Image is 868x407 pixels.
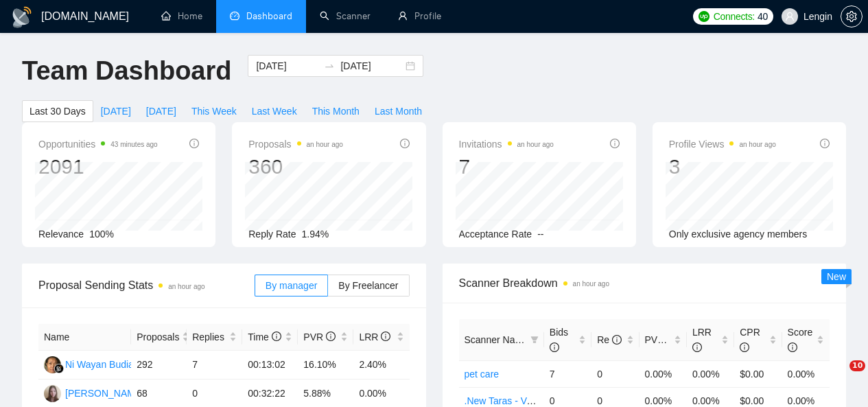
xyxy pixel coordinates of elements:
[110,141,157,148] time: 43 minutes ago
[528,329,541,350] span: filter
[307,141,343,148] time: an hour ago
[248,154,343,180] div: 360
[192,329,226,345] span: Replies
[139,100,184,122] button: [DATE]
[640,360,687,387] td: 0.00%
[38,324,131,351] th: Name
[93,100,139,122] button: [DATE]
[168,283,204,290] time: an hour ago
[248,136,343,152] span: Proposals
[667,335,677,345] span: info-circle
[54,364,64,373] img: gigradar-bm.png
[137,329,179,345] span: Proposals
[242,351,298,380] td: 00:13:02
[465,334,528,345] span: Scanner Name
[785,12,795,21] span: user
[821,360,854,393] iframe: Intercom live chat
[326,332,336,341] span: info-circle
[367,100,430,122] button: Last Month
[244,100,305,122] button: Last Week
[256,58,318,73] input: Start date
[189,139,199,148] span: info-circle
[65,386,144,401] div: [PERSON_NAME]
[272,332,281,341] span: info-circle
[320,10,371,22] a: searchScanner
[248,332,281,342] span: Time
[266,280,317,291] span: By manager
[597,334,622,345] span: Re
[38,277,255,294] span: Proposal Sending Stats
[758,9,768,24] span: 40
[610,139,620,148] span: info-circle
[230,11,239,21] span: dashboard
[30,104,86,119] span: Last 30 Days
[734,360,782,387] td: $0.00
[550,342,559,352] span: info-circle
[591,360,639,387] td: 0
[248,229,296,240] span: Reply Rate
[38,136,158,152] span: Opportunities
[530,336,539,344] span: filter
[550,327,568,353] span: Bids
[827,271,846,282] span: New
[44,385,61,402] img: NB
[544,360,591,387] td: 7
[537,229,543,240] span: --
[820,139,830,148] span: info-circle
[312,104,360,119] span: This Month
[44,358,142,369] a: NWNi Wayan Budiarti
[191,104,237,119] span: This Week
[739,141,775,148] time: an hour ago
[187,351,242,380] td: 7
[101,104,131,119] span: [DATE]
[645,334,677,345] span: PVR
[612,335,622,345] span: info-circle
[459,136,554,152] span: Invitations
[161,10,202,22] a: homeHome
[131,351,187,380] td: 292
[324,60,335,71] span: to
[841,11,863,22] a: setting
[788,342,797,352] span: info-circle
[465,395,607,406] a: .New Taras - VueJS with symbols
[298,351,353,380] td: 16.10%
[22,100,93,122] button: Last 30 Days
[841,5,863,27] button: setting
[400,139,410,148] span: info-circle
[131,324,187,351] th: Proposals
[375,104,422,119] span: Last Month
[340,58,403,73] input: End date
[44,356,61,373] img: NW
[359,332,390,342] span: LRR
[65,357,142,372] div: Ni Wayan Budiarti
[740,327,760,353] span: CPR
[459,154,554,180] div: 7
[38,229,84,240] span: Relevance
[184,100,244,122] button: This Week
[459,229,532,240] span: Acceptance Rate
[517,141,554,148] time: an hour ago
[788,327,813,353] span: Score
[669,229,808,240] span: Only exclusive agency members
[353,351,409,380] td: 2.40%
[89,229,114,240] span: 100%
[246,10,292,22] span: Dashboard
[302,229,329,240] span: 1.94%
[44,387,144,398] a: NB[PERSON_NAME]
[841,11,862,22] span: setting
[687,360,734,387] td: 0.00%
[573,280,609,288] time: an hour ago
[398,10,441,22] a: userProfile
[338,280,398,291] span: By Freelancer
[459,275,830,292] span: Scanner Breakdown
[324,60,335,71] span: swap-right
[740,342,749,352] span: info-circle
[782,360,830,387] td: 0.00%
[849,360,865,371] span: 10
[465,369,500,380] a: pet care
[699,11,709,22] img: upwork-logo.png
[305,100,367,122] button: This Month
[669,136,776,152] span: Profile Views
[146,104,176,119] span: [DATE]
[38,154,158,180] div: 2091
